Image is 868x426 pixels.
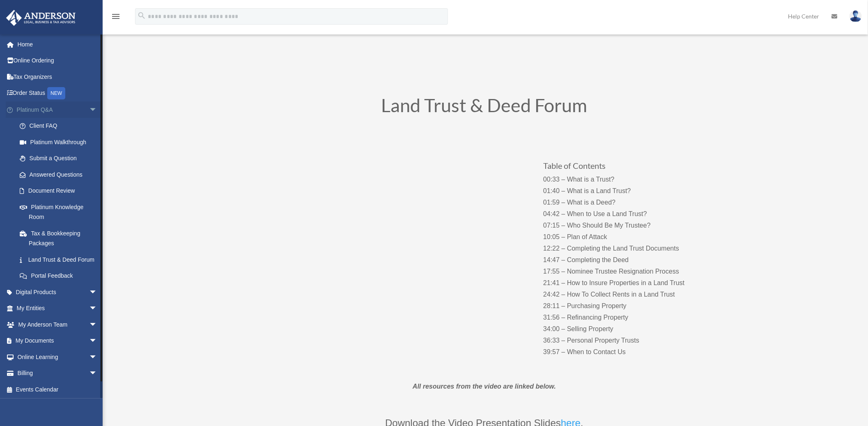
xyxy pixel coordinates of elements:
a: Online Learningarrow_drop_down [6,349,110,365]
a: Submit a Question [11,150,110,167]
span: arrow_drop_down [89,316,106,333]
span: arrow_drop_down [89,284,106,301]
a: Tax Organizers [6,69,110,85]
a: Home [6,36,110,53]
em: All resources from the video are linked below. [413,383,556,390]
a: Tax & Bookkeeping Packages [11,225,110,251]
a: Platinum Q&Aarrow_drop_down [6,101,110,118]
a: Platinum Knowledge Room [11,199,110,225]
a: Answered Questions [11,166,110,183]
a: Portal Feedback [11,268,110,284]
a: Client FAQ [11,118,110,134]
div: NEW [47,87,65,99]
a: Platinum Walkthrough [11,134,110,150]
i: search [137,11,146,20]
a: Digital Productsarrow_drop_down [6,284,110,300]
a: Online Ordering [6,53,110,69]
span: arrow_drop_down [89,333,106,350]
a: Land Trust & Deed Forum [11,251,106,268]
span: arrow_drop_down [89,300,106,317]
h1: Land Trust & Deed Forum [263,96,706,119]
a: My Entitiesarrow_drop_down [6,300,110,317]
a: Order StatusNEW [6,85,110,102]
a: My Documentsarrow_drop_down [6,333,110,349]
span: arrow_drop_down [89,349,106,366]
a: Events Calendar [6,381,110,398]
a: Document Review [11,183,110,199]
span: arrow_drop_down [89,365,106,382]
img: User Pic [850,10,862,22]
img: Anderson Advisors Platinum Portal [4,10,78,26]
h3: Table of Contents [543,161,705,174]
span: arrow_drop_down [89,101,106,118]
a: menu [111,14,121,21]
i: menu [111,12,121,21]
p: 00:33 – What is a Trust? 01:40 – What is a Land Trust? 01:59 – What is a Deed? 04:42 – When to Us... [543,174,705,358]
a: My Anderson Teamarrow_drop_down [6,316,110,333]
a: Billingarrow_drop_down [6,365,110,382]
